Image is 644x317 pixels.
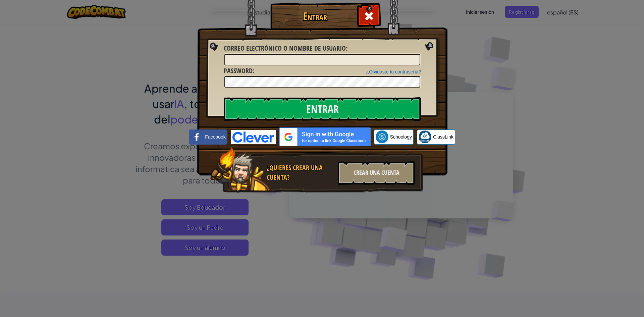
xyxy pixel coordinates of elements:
[390,134,412,140] span: Schoology
[279,127,371,146] img: gplus_sso_button2.svg
[376,130,388,143] img: schoology.png
[366,69,421,74] a: ¿Olvidaste tu contraseña?
[419,130,431,143] img: classlink-logo-small.png
[191,130,203,143] img: facebook_small.png
[224,97,421,121] input: Entrar
[231,130,276,144] img: clever-logo-blue.png
[224,66,253,75] span: Password
[267,163,334,182] div: ¿Quieres crear una cuenta?
[224,66,254,76] label: :
[205,134,225,140] span: Facebook
[224,44,347,53] label: :
[272,10,358,22] h1: Entrar
[433,134,453,140] span: ClassLink
[338,161,415,185] div: Crear una cuenta
[224,44,346,53] span: Correo electrónico o nombre de usuario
